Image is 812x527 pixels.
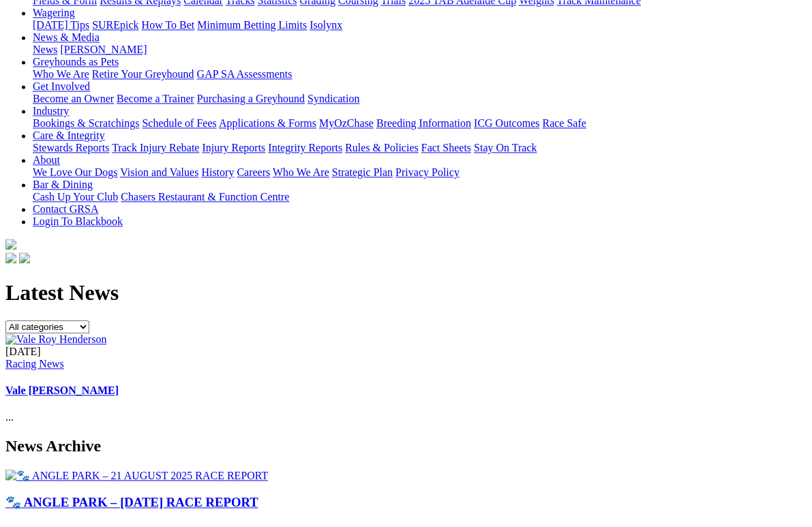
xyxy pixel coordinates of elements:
[474,142,537,153] a: Stay On Track
[33,191,118,202] a: Cash Up Your Club
[33,44,807,56] div: News & Media
[219,117,316,129] a: Applications & Forms
[33,68,807,80] div: Greyhounds as Pets
[121,191,289,202] a: Chasers Restaurant & Function Centre
[19,252,30,263] img: twitter.svg
[33,44,57,55] a: News
[319,117,374,129] a: MyOzChase
[310,19,342,31] a: Isolynx
[33,203,98,215] a: Contact GRSA
[5,346,41,357] span: [DATE]
[542,117,586,129] a: Race Safe
[33,154,60,166] a: About
[5,495,258,509] a: 🐾 ANGLE PARK – [DATE] RACE REPORT
[33,166,807,179] div: About
[92,68,194,80] a: Retire Your Greyhound
[33,191,807,203] div: Bar & Dining
[33,215,123,227] a: Login To Blackbook
[197,19,307,31] a: Minimum Betting Limits
[33,142,807,154] div: Care & Integrity
[33,166,117,178] a: We Love Our Dogs
[421,142,471,153] a: Fact Sheets
[5,469,268,482] img: 🐾 ANGLE PARK – 21 AUGUST 2025 RACE REPORT
[33,179,93,190] a: Bar & Dining
[376,117,471,129] a: Breeding Information
[117,93,194,104] a: Become a Trainer
[5,239,16,250] img: logo-grsa-white.png
[5,252,16,263] img: facebook.svg
[112,142,199,153] a: Track Injury Rebate
[33,130,105,141] a: Care & Integrity
[33,93,807,105] div: Get Involved
[33,56,119,67] a: Greyhounds as Pets
[273,166,329,178] a: Who We Are
[5,385,119,396] a: Vale [PERSON_NAME]
[5,280,807,305] h1: Latest News
[33,117,807,130] div: Industry
[197,68,292,80] a: GAP SA Assessments
[60,44,147,55] a: [PERSON_NAME]
[33,7,75,18] a: Wagering
[5,437,807,455] h2: News Archive
[201,166,234,178] a: History
[237,166,270,178] a: Careers
[33,19,807,31] div: Wagering
[33,31,100,43] a: News & Media
[33,68,89,80] a: Who We Are
[33,19,89,31] a: [DATE] Tips
[307,93,359,104] a: Syndication
[33,117,139,129] a: Bookings & Scratchings
[474,117,539,129] a: ICG Outcomes
[5,346,807,424] div: ...
[345,142,419,153] a: Rules & Policies
[33,105,69,117] a: Industry
[5,358,64,370] a: Racing News
[268,142,342,153] a: Integrity Reports
[332,166,393,178] a: Strategic Plan
[202,142,265,153] a: Injury Reports
[5,333,106,346] img: Vale Roy Henderson
[33,93,114,104] a: Become an Owner
[395,166,460,178] a: Privacy Policy
[142,117,216,129] a: Schedule of Fees
[142,19,195,31] a: How To Bet
[33,80,90,92] a: Get Involved
[197,93,305,104] a: Purchasing a Greyhound
[33,142,109,153] a: Stewards Reports
[120,166,198,178] a: Vision and Values
[92,19,138,31] a: SUREpick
